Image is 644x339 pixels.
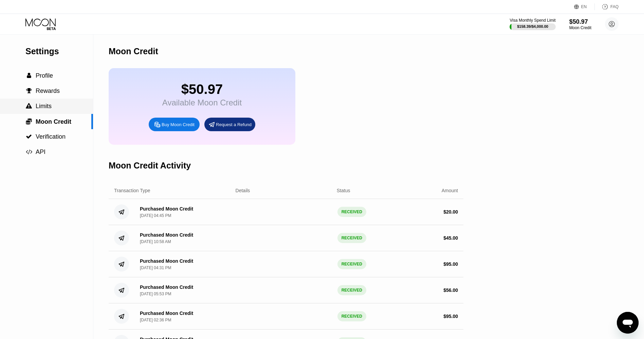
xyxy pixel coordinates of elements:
div: $ 95.00 [443,314,458,319]
div: Buy Moon Credit [162,122,195,127]
div: Visa Monthly Spend Limit [510,18,555,23]
div: [DATE] 05:53 PM [140,292,171,296]
span: Rewards [36,87,60,94]
span:  [26,88,32,94]
span:  [26,149,32,155]
div: $ 20.00 [443,209,458,215]
span: Moon Credit [36,118,71,125]
div: Purchased Moon Credit [140,311,193,316]
div: FAQ [595,3,619,10]
div: $50.97 [569,18,591,25]
div: RECEIVED [337,259,366,269]
div: Purchased Moon Credit [140,206,193,212]
div: $50.97 [162,82,242,97]
div: RECEIVED [337,233,366,243]
div: [DATE] 04:31 PM [140,265,171,270]
div: Buy Moon Credit [149,118,200,131]
div: Details [236,188,250,193]
div: Available Moon Credit [162,98,242,107]
div: [DATE] 04:45 PM [140,213,171,218]
div: Request a Refund [216,122,252,127]
div: Status [337,188,350,193]
div: $ 45.00 [443,235,458,241]
div: Amount [442,188,458,193]
div: Settings [25,46,93,56]
div: FAQ [610,4,619,9]
div: Moon Credit [109,46,158,56]
div: Transaction Type [114,188,150,193]
div: Purchased Moon Credit [140,232,193,238]
div: $ 56.00 [443,287,458,293]
div: Visa Monthly Spend Limit$158.39/$4,000.00 [510,18,555,30]
div: RECEIVED [337,285,366,295]
div: EN [581,4,587,9]
span:  [26,118,32,125]
div: EN [574,3,595,10]
div: Moon Credit [569,25,591,30]
div:  [25,73,32,79]
div: $50.97Moon Credit [569,18,591,30]
span:  [27,73,31,79]
div: Purchased Moon Credit [140,284,193,290]
div: [DATE] 10:58 AM [140,239,171,244]
div: $158.39 / $4,000.00 [517,24,548,28]
span: Verification [36,133,66,140]
div: $ 95.00 [443,261,458,267]
div:  [25,134,32,140]
div: RECEIVED [337,207,366,217]
span: Profile [36,72,53,79]
div:  [25,103,32,109]
span:  [26,103,32,109]
span: Limits [36,103,52,109]
div:  [25,149,32,155]
div: Request a Refund [204,118,255,131]
div: [DATE] 02:36 PM [140,318,171,322]
div: RECEIVED [337,311,366,321]
div:  [25,118,32,125]
div: Purchased Moon Credit [140,258,193,264]
span:  [26,134,32,140]
div:  [25,88,32,94]
iframe: Schaltfläche zum Öffnen des Messaging-Fensters [617,312,639,334]
span: API [36,148,45,155]
div: Moon Credit Activity [109,161,191,171]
